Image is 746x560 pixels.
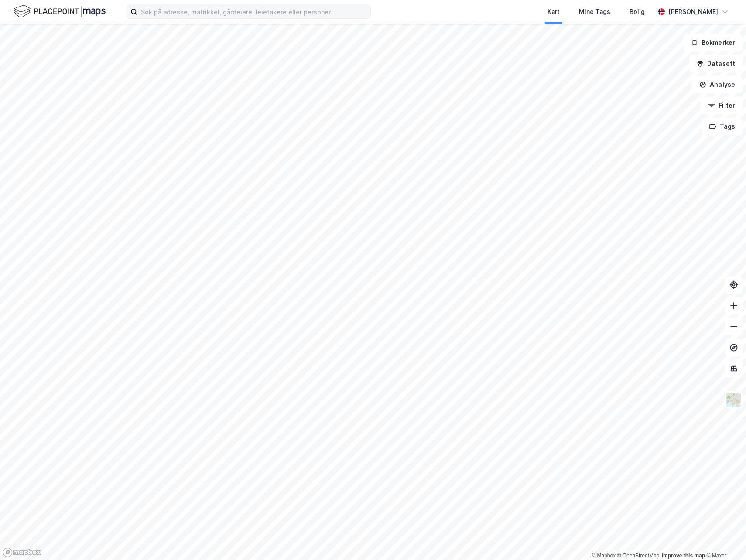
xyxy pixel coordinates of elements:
[702,518,746,560] iframe: Chat Widget
[725,392,742,408] img: Z
[684,34,743,51] button: Bokmerker
[692,76,743,93] button: Analyse
[617,553,660,559] a: OpenStreetMap
[689,55,743,72] button: Datasett
[701,97,743,114] button: Filter
[579,7,610,17] div: Mine Tags
[137,5,370,18] input: Søk på adresse, matrikkel, gårdeiere, leietakere eller personer
[662,553,705,559] a: Improve this map
[668,7,718,17] div: [PERSON_NAME]
[14,4,106,19] img: logo.f888ab2527a4732fd821a326f86c7f29.svg
[548,7,560,17] div: Kart
[630,7,645,17] div: Bolig
[592,553,616,559] a: Mapbox
[702,518,746,560] div: Kontrollprogram for chat
[3,547,41,557] a: Mapbox homepage
[702,118,743,135] button: Tags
